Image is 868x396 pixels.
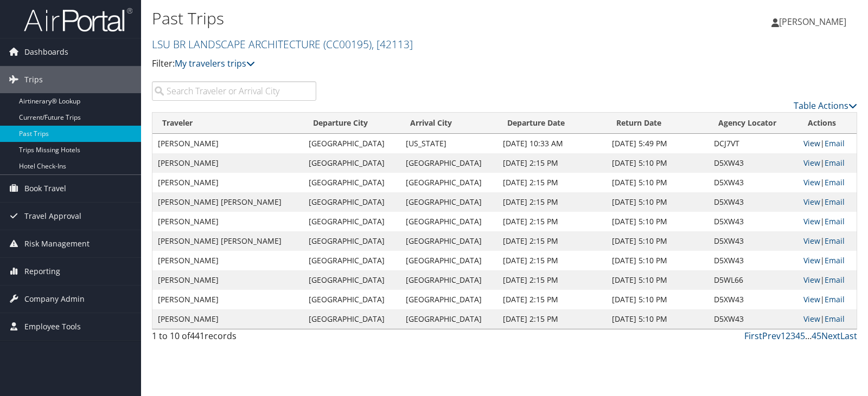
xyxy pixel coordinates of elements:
th: Traveler: activate to sort column ascending [152,113,303,134]
td: [DATE] 2:15 PM [497,270,606,290]
td: [DATE] 2:15 PM [497,231,606,251]
td: [GEOGRAPHIC_DATA] [400,192,497,212]
td: [GEOGRAPHIC_DATA] [303,173,400,192]
a: Email [825,275,845,285]
div: 1 to 10 of records [152,329,316,348]
td: [GEOGRAPHIC_DATA] [303,290,400,309]
a: 4 [795,330,800,342]
td: [DATE] 5:10 PM [607,309,709,329]
a: 5 [800,330,805,342]
td: [DATE] 2:15 PM [497,251,606,270]
td: D5XW43 [709,192,799,212]
td: [DATE] 5:49 PM [607,134,709,153]
a: Next [821,330,840,342]
td: [GEOGRAPHIC_DATA] [303,134,400,153]
a: Email [825,197,845,207]
td: | [798,153,857,173]
span: Trips [24,66,43,93]
td: [DATE] 2:15 PM [497,212,606,231]
span: [PERSON_NAME] [779,16,846,28]
td: | [798,212,857,231]
td: [US_STATE] [400,134,497,153]
td: | [798,270,857,290]
td: [DATE] 5:10 PM [607,270,709,290]
td: D5XW43 [709,309,799,329]
td: [GEOGRAPHIC_DATA] [400,231,497,251]
td: [GEOGRAPHIC_DATA] [303,192,400,212]
input: Search Traveler or Arrival City [152,81,316,101]
span: Book Travel [24,175,66,202]
th: Return Date: activate to sort column ascending [607,113,709,134]
span: Company Admin [24,285,85,313]
td: [GEOGRAPHIC_DATA] [303,231,400,251]
td: [GEOGRAPHIC_DATA] [400,270,497,290]
a: Email [825,314,845,324]
a: LSU BR LANDSCAPE ARCHITECTURE [152,37,413,51]
a: View [803,177,820,187]
span: ( CC00195 ) [323,37,372,51]
td: [DATE] 10:33 AM [497,134,606,153]
a: Email [825,177,845,187]
td: [DATE] 5:10 PM [607,192,709,212]
a: Email [825,294,845,304]
td: [PERSON_NAME] [152,290,303,309]
a: Email [825,158,845,168]
th: Departure City: activate to sort column ascending [303,113,400,134]
td: D5XW43 [709,212,799,231]
img: airportal-logo.png [24,7,132,33]
td: [PERSON_NAME] [152,309,303,329]
td: [DATE] 2:15 PM [497,192,606,212]
a: 2 [786,330,790,342]
td: | [798,192,857,212]
a: Email [825,255,845,265]
td: [GEOGRAPHIC_DATA] [400,153,497,173]
td: [DATE] 5:10 PM [607,231,709,251]
a: 1 [781,330,786,342]
a: 45 [812,330,821,342]
td: [PERSON_NAME] [PERSON_NAME] [152,192,303,212]
a: View [803,158,820,168]
td: [GEOGRAPHIC_DATA] [400,212,497,231]
a: Email [825,138,845,148]
td: | [798,173,857,192]
a: My travelers trips [175,57,255,69]
td: [GEOGRAPHIC_DATA] [400,251,497,270]
a: View [803,294,820,304]
td: | [798,231,857,251]
span: 441 [190,330,205,342]
td: [GEOGRAPHIC_DATA] [303,153,400,173]
td: D5XW43 [709,153,799,173]
td: [PERSON_NAME] [152,173,303,192]
td: | [798,251,857,270]
a: 3 [790,330,795,342]
span: Dashboards [24,38,68,66]
span: Travel Approval [24,203,81,230]
td: [DATE] 2:15 PM [497,173,606,192]
td: [PERSON_NAME] [152,134,303,153]
td: D5XW43 [709,251,799,270]
td: [GEOGRAPHIC_DATA] [303,309,400,329]
td: [DATE] 5:10 PM [607,251,709,270]
td: [GEOGRAPHIC_DATA] [303,270,400,290]
td: [DATE] 5:10 PM [607,173,709,192]
td: [PERSON_NAME] [152,212,303,231]
td: [DATE] 2:15 PM [497,153,606,173]
td: [DATE] 2:15 PM [497,290,606,309]
a: [PERSON_NAME] [771,5,857,38]
span: , [ 42113 ] [372,37,413,51]
h1: Past Trips [152,7,622,30]
span: Risk Management [24,230,90,257]
td: [PERSON_NAME] [152,153,303,173]
td: [DATE] 2:15 PM [497,309,606,329]
a: Table Actions [794,100,857,112]
a: View [803,314,820,324]
a: View [803,275,820,285]
th: Actions [798,113,857,134]
a: View [803,255,820,265]
td: [DATE] 5:10 PM [607,212,709,231]
td: D5XW43 [709,173,799,192]
td: D5WL66 [709,270,799,290]
a: Email [825,216,845,226]
td: D5XW43 [709,231,799,251]
th: Departure Date: activate to sort column ascending [497,113,606,134]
